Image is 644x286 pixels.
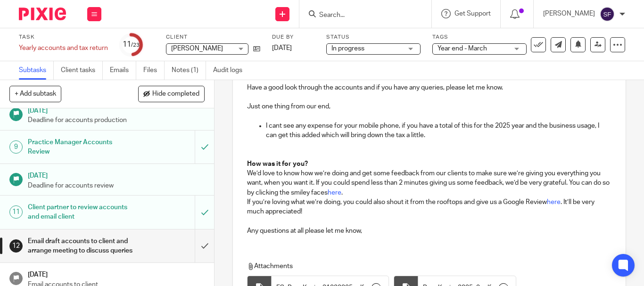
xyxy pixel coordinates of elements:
[19,43,108,53] div: Yearly accounts and tax return
[326,33,421,41] label: Status
[543,9,595,18] p: [PERSON_NAME]
[138,86,205,102] button: Hide completed
[166,33,260,41] label: Client
[247,261,607,271] p: Attachments
[247,161,308,167] strong: How was it for you?
[9,86,61,102] button: + Add subtask
[172,61,206,80] a: Notes (1)
[28,200,133,224] h1: Client partner to review accounts and email client
[19,61,54,80] a: Subtasks
[454,10,491,17] span: Get Support
[438,45,487,52] span: Year end - March
[600,7,615,22] img: svg%3E
[131,42,140,48] small: /23
[9,239,23,253] div: 12
[28,115,205,125] p: Deadline for accounts production
[318,11,403,20] input: Search
[61,61,103,80] a: Client tasks
[110,61,136,80] a: Emails
[28,169,205,180] h1: [DATE]
[171,45,223,52] span: [PERSON_NAME]
[247,83,611,92] p: Have a good look through the accounts and if you have any queries, please let me know.
[432,33,527,41] label: Tags
[19,33,108,41] label: Task
[143,61,165,80] a: Files
[247,197,611,217] p: If you’re loving what we’re doing, you could also shout it from the rooftops and give us a Google...
[247,226,611,236] p: Any questions at all please let me know,
[28,234,133,258] h1: Email draft accounts to client and arrange meeting to discuss queries
[123,39,140,50] div: 11
[152,90,199,98] span: Hide completed
[213,61,249,80] a: Audit logs
[272,33,314,41] label: Due by
[28,104,205,115] h1: [DATE]
[331,45,364,52] span: In progress
[28,135,133,159] h1: Practice Manager Accounts Review
[28,268,205,279] h1: [DATE]
[547,199,561,205] a: here
[328,189,341,196] a: here
[266,121,611,140] p: I cant see any expense for your mobile phone, if you have a total of this for the 2025 year and t...
[9,140,23,154] div: 9
[19,8,66,20] img: Pixie
[272,45,292,51] span: [DATE]
[247,102,611,121] p: Just one thing from our end,
[9,205,23,219] div: 11
[28,181,205,190] p: Deadline for accounts review
[247,169,611,197] p: We’d love to know how we’re doing and get some feedback from our clients to make sure we’re givin...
